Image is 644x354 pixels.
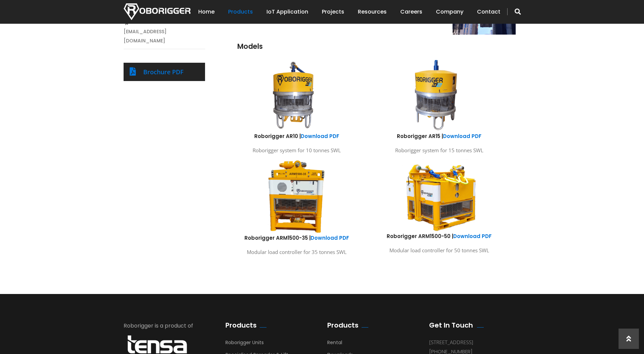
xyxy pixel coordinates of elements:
a: Roborigger Units [225,339,264,349]
a: Download PDF [301,133,339,140]
h2: Get In Touch [429,321,473,329]
p: Roborigger system for 10 tonnes SWL [231,146,363,155]
p: Roborigger system for 15 tonnes SWL [373,146,505,155]
h3: Models [237,41,516,51]
a: Projects [322,1,344,22]
a: Rental [327,339,342,349]
p: Modular load controller for 50 tonnes SWL [373,246,505,255]
h6: Roborigger ARM1500-50 | [373,233,505,240]
a: Products [228,1,253,22]
a: IoT Application [266,1,308,22]
a: Contact [477,1,500,22]
h6: Roborigger AR10 | [231,133,363,140]
a: Resources [358,1,387,22]
a: Home [198,1,215,22]
h6: Roborigger AR15 | [373,133,505,140]
h2: Products [327,321,358,329]
a: Company [436,1,463,22]
h2: Products [225,321,257,329]
div: [STREET_ADDRESS] [429,338,511,347]
a: Download PDF [311,234,349,241]
img: Nortech [124,3,190,20]
p: Modular load controller for 35 tonnes SWL [231,248,363,257]
a: Download PDF [443,133,481,140]
h6: Roborigger ARM1500-35 | [231,234,363,241]
a: [EMAIL_ADDRESS][DOMAIN_NAME] [124,27,205,45]
a: Download PDF [453,233,492,240]
a: Careers [400,1,422,22]
a: Brochure PDF [143,68,184,76]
